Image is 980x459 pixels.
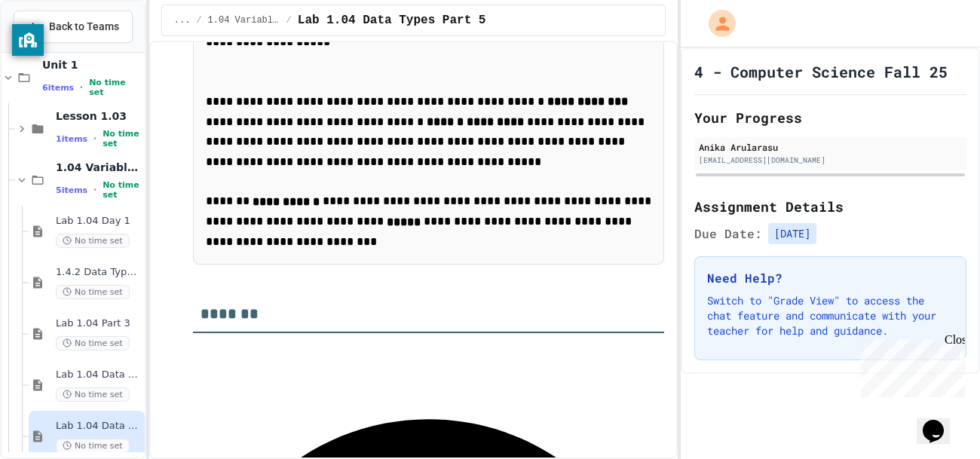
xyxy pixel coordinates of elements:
span: Lab 1.04 Data Types Part 4 [56,369,142,381]
span: Lab 1.04 Data Types Part 5 [298,11,486,29]
span: • [93,133,96,145]
span: No time set [56,234,130,248]
span: 1.04 Variables and User Input [208,14,280,26]
span: Lab 1.04 Part 3 [56,317,142,330]
div: My Account [693,6,740,41]
span: No time set [103,180,142,200]
span: 1 items [56,134,87,144]
span: • [93,184,96,196]
span: No time set [56,336,130,350]
span: / [286,14,292,26]
h2: Assignment Details [694,196,966,217]
span: Unit 1 [42,58,142,72]
span: • [80,81,83,93]
span: No time set [89,78,142,97]
span: [DATE] [768,223,816,244]
span: Lab 1.04 Data Types Part 5 [56,420,142,433]
h3: Need Help? [707,269,954,287]
span: Lab 1.04 Day 1 [56,215,142,228]
span: 1.4.2 Data Types 2 [56,266,142,279]
div: Anika Arularasu [699,140,962,154]
div: [EMAIL_ADDRESS][DOMAIN_NAME] [699,155,962,166]
span: No time set [56,387,130,402]
span: 1.04 Variables and User Input [56,161,142,174]
span: No time set [56,439,130,453]
span: 5 items [56,185,87,195]
span: / [196,14,201,26]
span: No time set [56,285,130,299]
button: Back to Teams [14,11,133,43]
span: No time set [103,129,142,148]
iframe: chat widget [917,399,965,444]
span: Lesson 1.03 [56,109,142,123]
p: Switch to "Grade View" to access the chat feature and communicate with your teacher for help and ... [707,293,954,338]
span: Back to Teams [49,19,119,35]
button: privacy banner [12,24,44,56]
div: Chat with us now!Close [6,6,104,96]
iframe: chat widget [855,333,965,397]
span: 6 items [42,83,74,93]
span: ... [174,14,191,26]
h2: Your Progress [694,107,966,128]
h1: 4 - Computer Science Fall 25 [694,61,948,82]
span: Due Date: [694,225,762,243]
